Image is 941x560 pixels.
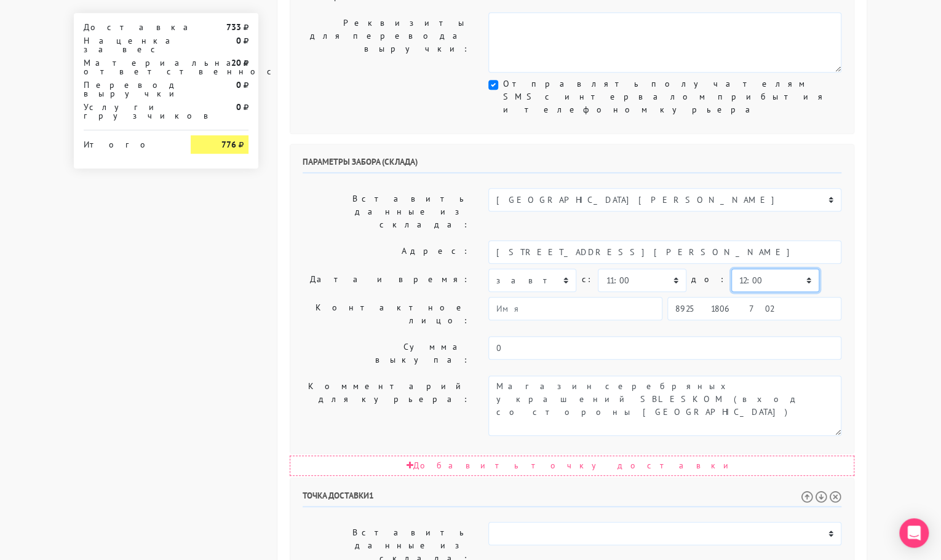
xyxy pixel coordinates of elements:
label: Комментарий для курьера: [293,376,479,436]
div: Наценка за вес [74,36,181,53]
strong: 733 [226,22,241,33]
strong: 20 [231,57,241,68]
input: Телефон [667,297,841,320]
h6: Параметры забора (склада) [303,157,841,173]
div: Материальная ответственность [74,58,181,76]
span: 1 [369,490,374,501]
div: Open Intercom Messenger [899,518,929,548]
label: c: [581,269,593,290]
label: до: [691,269,726,290]
label: Дата и время: [293,269,479,292]
strong: 0 [236,101,241,112]
label: Контактное лицо: [293,297,479,331]
strong: 0 [236,79,241,90]
input: Имя [488,297,662,320]
label: Сумма выкупа: [293,336,479,371]
strong: 0 [236,35,241,46]
label: Реквизиты для перевода выручки: [293,12,479,73]
div: Услуги грузчиков [74,103,181,120]
div: Итого [84,135,172,149]
label: Отправлять получателям SMS с интервалом прибытия и телефоном курьера [503,77,841,116]
div: Доставка [74,23,181,31]
div: Добавить точку доставки [290,455,854,476]
strong: 776 [221,139,236,150]
label: Вставить данные из склада: [293,188,479,235]
h6: Точка доставки [303,491,841,507]
label: Адрес: [293,240,479,264]
div: Перевод выручки [74,81,181,98]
